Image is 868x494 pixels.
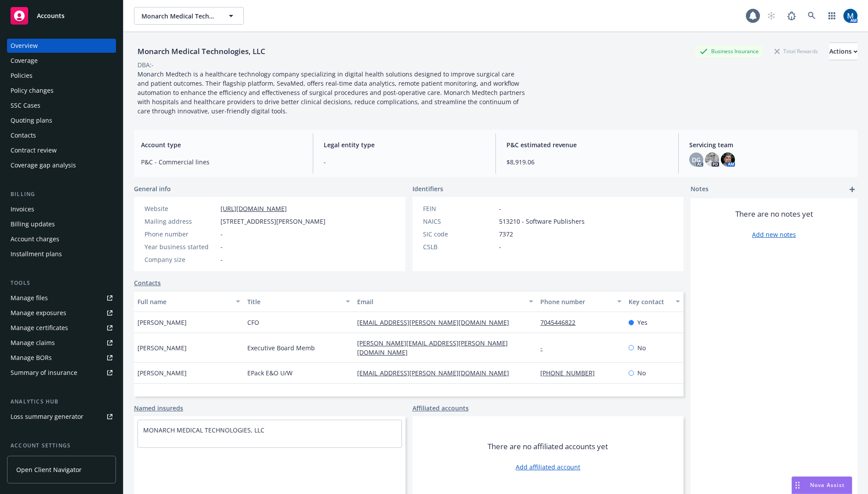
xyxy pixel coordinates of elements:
[141,157,302,167] span: P&C - Commercial lines
[244,291,354,312] button: Title
[11,69,33,83] div: Policies
[16,465,82,474] span: Open Client Navigator
[357,369,516,377] a: [EMAIL_ADDRESS][PERSON_NAME][DOMAIN_NAME]
[134,278,161,287] a: Contacts
[247,318,259,327] span: CFO
[7,4,116,28] a: Accounts
[7,39,116,53] a: Overview
[540,297,611,306] div: Phone number
[145,229,217,239] div: Phone number
[829,43,857,60] button: Actions
[11,351,52,365] div: Manage BORs
[423,242,495,251] div: CSLB
[221,255,223,264] span: -
[783,7,800,25] a: Report a Bug
[37,12,65,19] span: Accounts
[499,242,501,251] span: -
[145,255,217,264] div: Company size
[11,113,52,127] div: Quoting plans
[412,184,443,193] span: Identifiers
[7,366,116,380] a: Summary of insurance
[145,217,217,226] div: Mailing address
[145,242,217,251] div: Year business started
[141,11,217,21] span: Monarch Medical Technologies, LLC
[763,7,780,25] a: Start snowing
[137,343,187,352] span: [PERSON_NAME]
[324,140,485,149] span: Legal entity type
[11,84,54,98] div: Policy changes
[423,204,495,213] div: FEIN
[11,202,34,216] div: Invoices
[829,43,857,60] div: Actions
[7,306,116,320] a: Manage exposures
[247,297,340,306] div: Title
[11,217,55,231] div: Billing updates
[357,339,508,356] a: [PERSON_NAME][EMAIL_ADDRESS][PERSON_NAME][DOMAIN_NAME]
[7,54,116,68] a: Coverage
[11,232,59,246] div: Account charges
[7,158,116,172] a: Coverage gap analysis
[423,217,495,226] div: NAICS
[145,204,217,213] div: Website
[7,128,116,142] a: Contacts
[625,291,684,312] button: Key contact
[141,140,302,149] span: Account type
[629,297,670,306] div: Key contact
[7,247,116,261] a: Installment plans
[134,403,183,413] a: Named insureds
[11,247,62,261] div: Installment plans
[11,306,66,320] div: Manage exposures
[11,39,38,53] div: Overview
[137,60,154,69] div: DBA: -
[11,336,55,350] div: Manage claims
[537,291,625,312] button: Phone number
[695,46,763,57] div: Business Insurance
[7,351,116,365] a: Manage BORs
[7,69,116,83] a: Policies
[637,343,646,352] span: No
[247,343,315,352] span: Executive Board Memb
[499,204,501,213] span: -
[357,297,524,306] div: Email
[11,54,38,68] div: Coverage
[735,209,813,219] span: There are no notes yet
[137,70,527,115] span: Monarch Medtech is a healthcare technology company specializing in digital health solutions desig...
[11,291,48,305] div: Manage files
[540,369,602,377] a: [PHONE_NUMBER]
[324,157,485,167] span: -
[847,184,857,195] a: add
[7,279,116,287] div: Tools
[692,155,701,164] span: DG
[7,190,116,199] div: Billing
[7,217,116,231] a: Billing updates
[823,7,841,25] a: Switch app
[221,217,325,226] span: [STREET_ADDRESS][PERSON_NAME]
[221,229,223,239] span: -
[11,321,68,335] div: Manage certificates
[689,140,850,149] span: Servicing team
[810,481,845,489] span: Nova Assist
[221,204,287,213] a: [URL][DOMAIN_NAME]
[11,366,77,380] div: Summary of insurance
[137,297,231,306] div: Full name
[137,318,187,327] span: [PERSON_NAME]
[7,321,116,335] a: Manage certificates
[770,46,822,57] div: Total Rewards
[7,98,116,113] a: SSC Cases
[7,291,116,305] a: Manage files
[7,84,116,98] a: Policy changes
[499,229,513,239] span: 7372
[134,291,244,312] button: Full name
[721,153,735,167] img: photo
[499,217,585,226] span: 513210 - Software Publishers
[11,98,40,113] div: SSC Cases
[412,403,469,413] a: Affiliated accounts
[7,397,116,406] div: Analytics hub
[143,426,264,434] a: MONARCH MEDICAL TECHNOLOGIES, LLC
[506,157,668,167] span: $8,919.06
[221,242,223,251] span: -
[7,232,116,246] a: Account charges
[7,202,116,216] a: Invoices
[7,441,116,450] div: Account settings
